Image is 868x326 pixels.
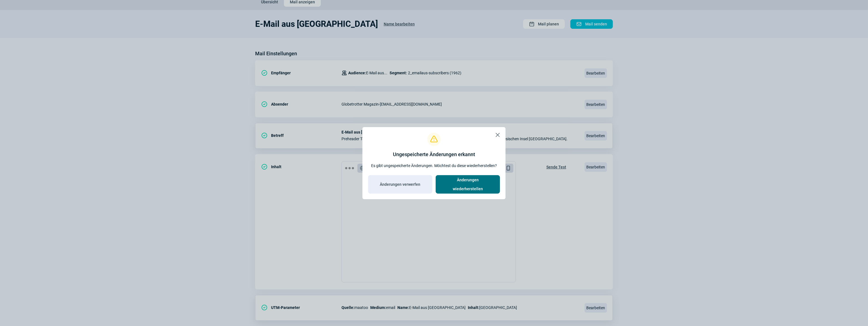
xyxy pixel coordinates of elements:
[368,175,432,194] button: Änderungen verwerfen
[371,163,497,168] div: Es gibt ungespeicherte Änderungen. Möchtest du diese wiederherstellen?
[436,175,500,194] button: Änderungen wiederherstellen
[393,151,475,158] div: Ungespeicherte Änderungen erkannt
[380,180,421,189] span: Änderungen verwerfen
[442,175,494,193] span: Änderungen wiederherstellen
